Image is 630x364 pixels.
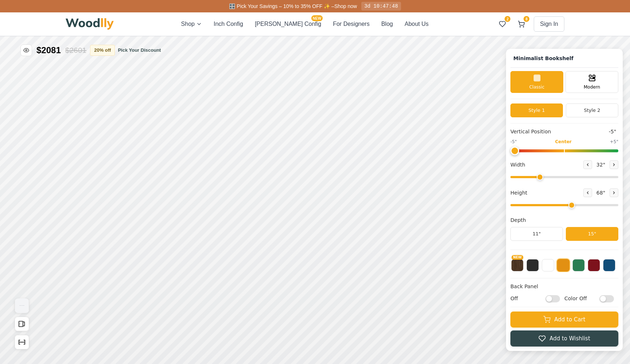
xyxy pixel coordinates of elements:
button: Style 1 [510,103,563,117]
span: Modern [584,84,600,90]
button: NEW [511,259,524,271]
img: Gallery [15,298,29,313]
span: -5" [510,138,517,145]
span: 2 [505,16,510,22]
span: Depth [510,216,526,224]
button: Shop [181,20,202,28]
div: 3d 10:47:48 [361,2,401,11]
button: 15" [566,227,618,241]
button: 2 [496,17,509,31]
a: Shop now [334,3,357,9]
button: 20% off [90,45,115,56]
h1: Click to rename [510,53,576,64]
button: Black [526,259,539,271]
input: Off [545,295,560,302]
span: Color Off [564,295,596,302]
span: Center [555,138,571,145]
button: Red [588,259,600,271]
button: Blog [381,20,393,28]
button: View Gallery [15,298,29,313]
button: 11" [510,227,563,241]
span: Width [510,161,525,168]
span: +5" [610,138,618,145]
span: Off [510,295,542,302]
button: Add to Cart [510,312,618,328]
button: For Designers [333,20,369,28]
span: 🎛️ Pick Your Savings – 10% to 35% OFF ✨ – [229,3,334,9]
button: Show Dimensions [15,335,29,349]
span: NEW [311,15,323,21]
button: Blue [603,259,615,271]
img: Woodlly [66,18,114,30]
span: 32 " [595,161,607,168]
span: 68 " [595,189,607,196]
button: Pick Your Discount [118,47,161,54]
span: Vertical Position [510,128,551,136]
button: White [542,259,554,271]
span: Classic [529,84,545,90]
span: 8 [524,16,529,22]
button: Toggle price visibility [20,44,32,56]
button: Sign In [534,16,564,32]
h4: Back Panel [510,283,618,290]
button: Add to Wishlist [510,330,618,347]
button: Yellow [557,259,570,272]
button: Inch Config [214,20,243,28]
button: 8 [515,17,528,31]
button: Style 2 [566,103,618,117]
input: Color Off [599,295,614,302]
button: Open All Doors and Drawers [15,317,29,331]
button: Green [572,259,585,271]
button: [PERSON_NAME] ConfigNEW [255,20,321,28]
span: Height [510,189,527,196]
span: -5" [607,128,618,136]
button: About Us [405,20,429,28]
span: NEW [512,255,523,260]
